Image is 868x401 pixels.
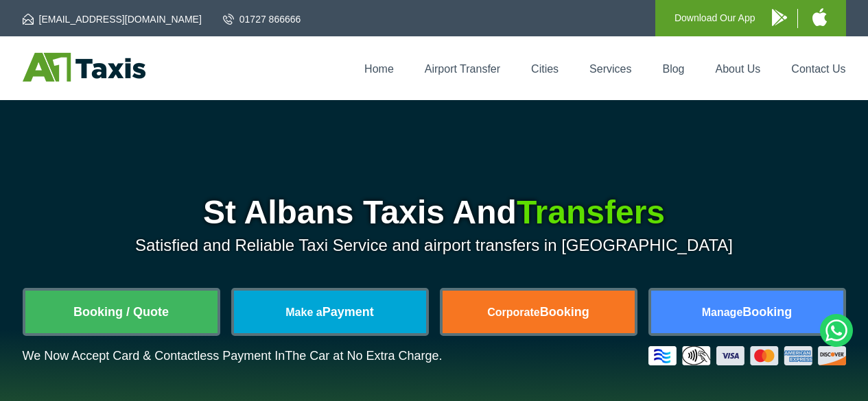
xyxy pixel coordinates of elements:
a: ManageBooking [651,291,843,333]
span: The Car at No Extra Charge. [285,349,442,363]
img: Credit And Debit Cards [648,346,846,365]
a: Home [364,63,394,75]
a: Services [589,63,631,75]
a: Booking / Quote [25,291,218,333]
a: Airport Transfer [425,63,500,75]
a: Blog [662,63,684,75]
span: Corporate [487,306,539,318]
p: We Now Accept Card & Contactless Payment In [23,349,443,363]
span: Transfers [517,194,665,230]
p: Satisfied and Reliable Taxi Service and airport transfers in [GEOGRAPHIC_DATA] [23,236,846,255]
a: [EMAIL_ADDRESS][DOMAIN_NAME] [23,12,202,26]
img: A1 Taxis iPhone App [812,8,827,26]
a: 01727 866666 [223,12,301,26]
p: Download Our App [675,10,755,27]
a: CorporateBooking [443,291,635,333]
span: Manage [702,306,743,318]
img: A1 Taxis Android App [772,9,787,26]
a: About Us [716,63,761,75]
img: A1 Taxis St Albans LTD [23,53,145,82]
span: Make a [285,306,322,318]
a: Contact Us [791,63,845,75]
h1: St Albans Taxis And [23,196,846,229]
a: Make aPayment [234,291,426,333]
a: Cities [531,63,559,75]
